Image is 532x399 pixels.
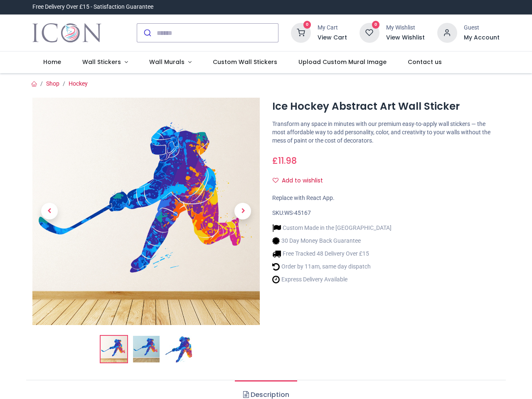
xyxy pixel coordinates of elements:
[272,99,500,113] h1: Ice Hockey Abstract Art Wall Sticker
[386,34,425,42] a: View Wishlist
[464,34,500,42] a: My Account
[32,3,153,11] div: Free Delivery Over £15 - Satisfaction Guarantee
[272,120,500,145] p: Transform any space in minutes with our premium easy-to-apply wall stickers — the most affordable...
[278,155,297,167] span: 11.98
[318,34,347,42] a: View Cart
[72,52,139,73] a: Wall Stickers
[272,194,500,202] div: Replace with React App.
[272,249,392,258] li: Free Tracked 48 Delivery Over £15
[464,24,500,32] div: Guest
[325,3,500,11] iframe: Customer reviews powered by Trustpilot
[213,58,277,66] span: Custom Wall Stickers
[273,177,278,183] i: Add to wishlist
[272,209,500,217] div: SKU:
[360,29,379,36] a: 0
[32,21,101,44] a: Logo of Icon Wall Stickers
[298,58,387,66] span: Upload Custom Mural Image
[272,224,392,232] li: Custom Made in the [GEOGRAPHIC_DATA]
[272,155,297,167] span: £
[372,21,380,29] sup: 0
[133,336,160,362] img: WS-45167-02
[272,262,392,271] li: Order by 11am, same day dispatch
[284,209,311,216] span: WS-45167
[32,98,260,325] img: Ice Hockey Abstract Art Wall Sticker
[43,58,61,66] span: Home
[32,132,66,291] a: Previous
[272,275,392,284] li: Express Delivery Available
[32,21,101,44] img: Icon Wall Stickers
[226,132,260,291] a: Next
[234,203,251,219] span: Next
[318,24,347,32] div: My Cart
[138,52,202,73] a: Wall Murals
[82,58,121,66] span: Wall Stickers
[41,203,58,219] span: Previous
[137,24,157,42] button: Submit
[101,336,127,362] img: Ice Hockey Abstract Art Wall Sticker
[46,80,59,87] a: Shop
[165,336,192,362] img: WS-45167-03
[149,58,185,66] span: Wall Murals
[386,24,425,32] div: My Wishlist
[69,80,88,87] a: Hockey
[303,21,311,29] sup: 0
[291,29,311,36] a: 0
[272,236,392,245] li: 30 Day Money Back Guarantee
[408,58,442,66] span: Contact us
[272,174,330,188] button: Add to wishlistAdd to wishlist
